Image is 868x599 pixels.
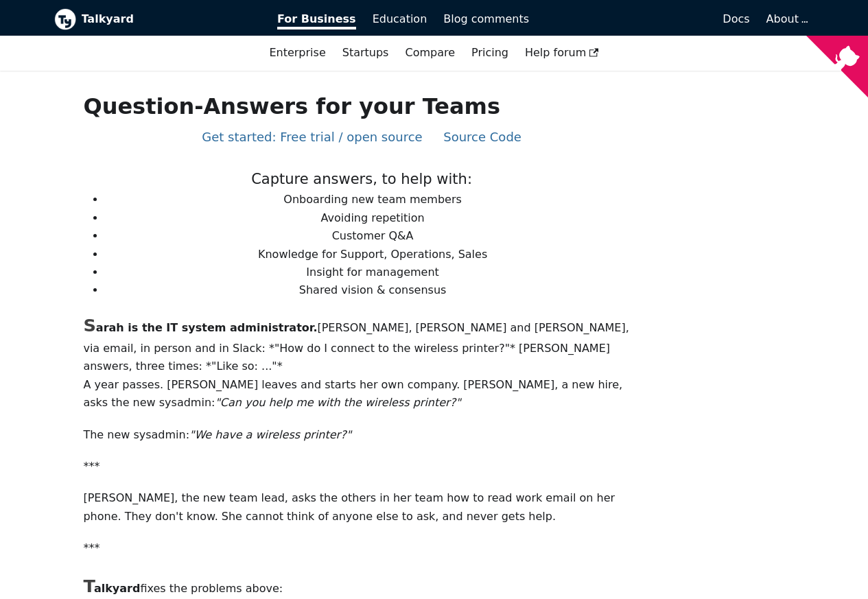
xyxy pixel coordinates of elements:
[105,227,640,245] li: Customer Q&A
[83,489,640,526] p: [PERSON_NAME], the new team lead, asks the others in her team how to read work email on her phone...
[261,41,333,64] a: Enterprise
[215,396,460,409] em: "Can you help me with the wireless printer?"
[189,428,351,441] em: "We have a wireless printer?"
[463,41,517,64] a: Pricing
[443,12,529,25] span: Blog comments
[83,582,140,595] b: alkyard
[364,8,436,31] a: Education
[443,130,521,144] a: Source Code
[83,426,640,444] p: The new sysadmin:
[105,209,640,227] li: Avoiding repetition
[405,46,455,59] a: Compare
[54,8,76,30] img: Talkyard logo
[517,41,607,64] a: Help forum
[83,376,640,412] p: A year passes. [PERSON_NAME] leaves and starts her own company. [PERSON_NAME], a new hire, asks t...
[277,12,356,30] span: For Business
[373,12,427,25] span: Education
[105,263,640,281] li: Insight for management
[537,8,758,31] a: Docs
[334,41,397,64] a: Startups
[83,321,317,334] b: arah is the IT system administrator.
[723,12,749,25] span: Docs
[105,246,640,263] li: Knowledge for Support, Operations, Sales
[82,10,259,28] b: Talkyard
[105,281,640,299] li: Shared vision & consensus
[83,315,95,336] span: S
[105,191,640,209] li: Onboarding new team members
[54,8,259,30] a: Talkyard logoTalkyard
[202,130,422,144] a: Get started: Free trial / open source
[766,12,806,25] a: About
[83,576,93,596] span: T
[525,46,599,59] span: Help forum
[83,167,640,191] p: Capture answers, to help with:
[83,93,640,120] h1: Question-Answers for your Teams
[435,8,537,31] a: Blog comments
[269,8,364,31] a: For Business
